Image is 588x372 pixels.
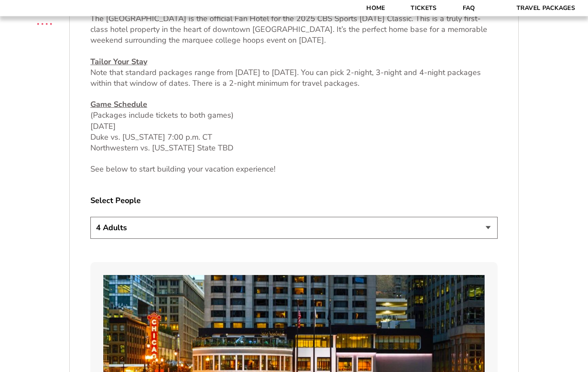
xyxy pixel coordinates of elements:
img: CBS Sports Thanksgiving Classic [26,4,63,42]
label: Select People [90,196,498,206]
p: The [GEOGRAPHIC_DATA] is the official Fan Hotel for the 2025 CBS Sports [DATE] Classic. This is a... [90,3,498,47]
p: (Packages include tickets to both games) [DATE] Duke vs. [US_STATE] 7:00 p.m. CT Northwestern vs.... [90,100,498,154]
u: Tailor Your Stay [90,57,147,67]
span: See below to start building your vacation experience! [90,164,275,175]
p: Note that standard packages range from [DATE] to [DATE]. You can pick 2-night, 3-night and 4-nigh... [90,57,498,90]
u: Game Schedule [90,100,147,110]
